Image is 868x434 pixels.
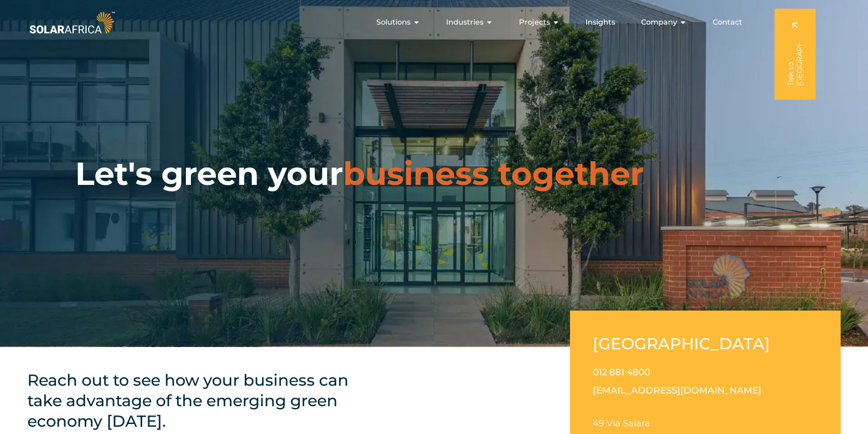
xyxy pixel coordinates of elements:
[519,17,550,28] span: Projects
[593,333,777,354] h2: [GEOGRAPHIC_DATA]
[75,154,644,193] h1: Let's green your
[713,17,742,28] a: Contact
[117,13,750,31] div: Menu Toggle
[27,370,369,431] h4: Reach out to see how your business can take advantage of the emerging green economy [DATE].
[446,17,483,28] span: Industries
[117,13,750,31] nav: Menu
[586,17,615,28] a: Insights
[593,385,761,396] a: [EMAIL_ADDRESS][DOMAIN_NAME]
[593,367,650,378] a: 012 881 4800
[343,154,644,193] span: business together
[593,418,650,429] span: 49 Via Salara
[641,17,677,28] span: Company
[376,17,411,28] span: Solutions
